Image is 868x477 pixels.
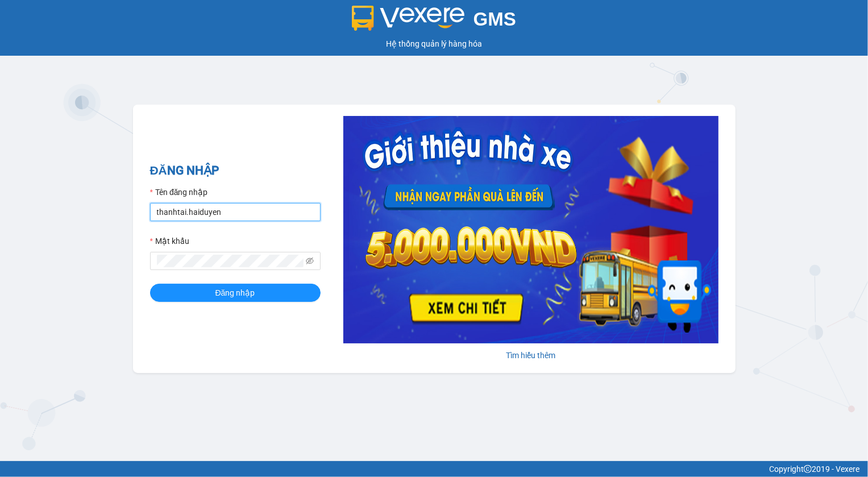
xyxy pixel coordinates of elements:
h2: ĐĂNG NHẬP [150,161,321,180]
span: copyright [804,465,812,473]
button: Đăng nhập [150,284,321,302]
div: Hệ thống quản lý hàng hóa [3,38,865,50]
label: Mật khẩu [150,235,189,247]
img: logo 2 [352,6,464,31]
span: eye-invisible [306,257,314,265]
div: Copyright 2019 - Vexere [9,463,859,475]
input: Tên đăng nhập [150,203,321,221]
label: Tên đăng nhập [150,186,208,198]
span: Đăng nhập [215,287,255,299]
span: GMS [474,9,516,30]
div: Tìm hiểu thêm [343,349,719,362]
img: banner-0 [343,116,719,343]
a: GMS [352,17,516,26]
input: Mật khẩu [157,255,304,267]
